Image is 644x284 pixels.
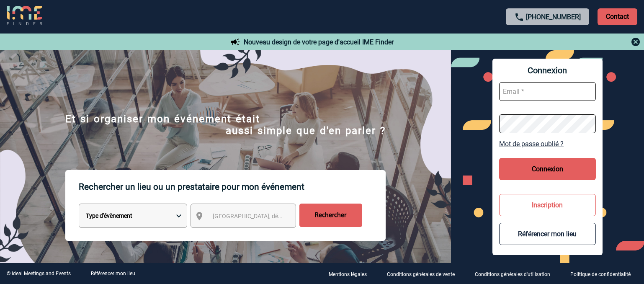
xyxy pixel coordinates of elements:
[380,270,468,278] a: Conditions générales de vente
[91,271,135,276] a: Référencer mon lieu
[468,270,564,278] a: Conditions générales d'utilisation
[329,271,367,277] p: Mentions légales
[79,170,386,204] p: Rechercher un lieu ou un prestataire pour mon événement
[564,270,644,278] a: Politique de confidentialité
[387,271,455,277] p: Conditions générales de vente
[7,271,71,276] div: © Ideal Meetings and Events
[213,213,329,219] span: [GEOGRAPHIC_DATA], département, région...
[598,8,637,25] p: Contact
[499,65,596,75] span: Connexion
[499,223,596,245] button: Référencer mon lieu
[499,82,596,101] input: Email *
[499,158,596,180] button: Connexion
[299,204,362,227] input: Rechercher
[499,140,596,148] a: Mot de passe oublié ?
[475,271,550,277] p: Conditions générales d'utilisation
[322,270,380,278] a: Mentions légales
[570,271,631,277] p: Politique de confidentialité
[526,13,581,21] a: [PHONE_NUMBER]
[499,194,596,216] button: Inscription
[514,12,524,22] img: call-24-px.png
